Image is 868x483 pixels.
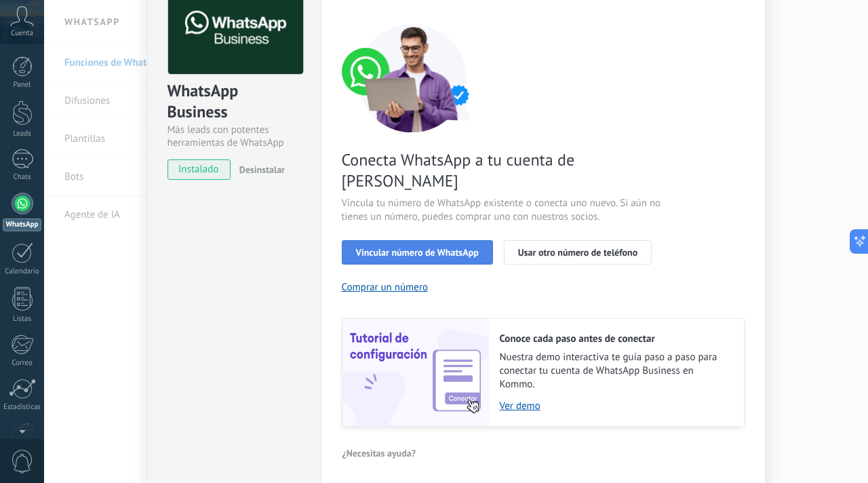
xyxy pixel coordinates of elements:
span: Vincular número de WhatsApp [356,248,479,257]
div: Panel [3,81,42,90]
span: Conecta WhatsApp a tu cuenta de [PERSON_NAME] [342,149,665,191]
img: connect number [342,24,484,132]
span: Nuestra demo interactiva te guía paso a paso para conectar tu cuenta de WhatsApp Business en Kommo. [500,351,730,391]
div: Más leads con potentes herramientas de WhatsApp [167,123,301,149]
span: Vincula tu número de WhatsApp existente o conecta uno nuevo. Si aún no tienes un número, puedes c... [342,197,665,224]
a: Ver demo [500,400,730,412]
button: Comprar un número [342,281,429,294]
div: Leads [3,130,42,138]
span: Cuenta [11,29,33,38]
div: WhatsApp [3,218,41,231]
div: WhatsApp Business [167,80,301,123]
span: Desinstalar [239,163,285,176]
h2: Conoce cada paso antes de conectar [500,332,730,345]
div: Estadísticas [3,403,42,412]
div: Chats [3,173,42,182]
button: Usar otro número de teléfono [504,240,652,265]
button: Vincular número de WhatsApp [342,240,493,265]
span: Usar otro número de teléfono [518,248,637,257]
button: Desinstalar [234,159,285,180]
span: instalado [168,159,230,180]
div: Correo [3,359,42,368]
button: ¿Necesitas ayuda? [342,443,417,463]
div: Calendario [3,267,42,276]
span: ¿Necesitas ayuda? [342,448,416,458]
div: Listas [3,315,42,324]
